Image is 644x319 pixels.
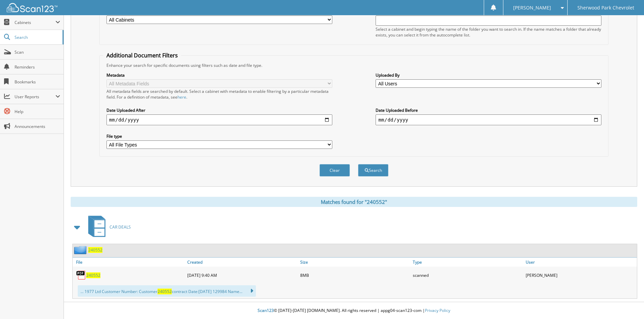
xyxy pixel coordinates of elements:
img: PDF.png [76,270,86,280]
span: [PERSON_NAME] [513,6,551,10]
div: © [DATE]-[DATE] [DOMAIN_NAME]. All rights reserved | appg04-scan123-com | [64,302,644,319]
span: CAR DEALS [110,224,131,230]
a: 240552 [88,247,102,253]
span: Sherwood Park Chevrolet [577,6,634,10]
label: Date Uploaded Before [376,107,601,113]
div: [PERSON_NAME] [524,268,637,282]
img: scan123-logo-white.svg [7,3,57,12]
span: Scan [15,49,60,55]
input: start [106,114,332,125]
input: end [376,114,601,125]
span: Reminders [15,64,60,70]
a: 240552 [86,272,100,278]
div: All metadata fields are searched by default. Select a cabinet with metadata to enable filtering b... [106,88,332,100]
span: Help [15,109,60,114]
a: CAR DEALS [84,214,131,240]
a: Privacy Policy [425,308,450,313]
span: 240552 [158,289,172,294]
a: Type [411,258,524,267]
label: Uploaded By [376,72,601,78]
iframe: Chat Widget [610,287,644,319]
label: File type [106,133,332,139]
a: Created [186,258,299,267]
label: Date Uploaded After [106,107,332,113]
img: folder2.png [74,246,88,254]
a: here [177,94,186,100]
label: Metadata [106,72,332,78]
a: File [73,258,186,267]
span: Cabinets [15,20,55,25]
div: scanned [411,268,524,282]
span: Announcements [15,124,60,129]
div: Select a cabinet and begin typing the name of the folder you want to search in. If the name match... [376,26,601,38]
span: User Reports [15,94,55,100]
span: Scan123 [258,308,274,313]
div: Matches found for "240552" [71,197,637,207]
span: Search [15,34,59,40]
div: [DATE] 9:40 AM [186,268,299,282]
span: Bookmarks [15,79,60,85]
div: Enhance your search for specific documents using filters such as date and file type. [103,62,605,68]
legend: Additional Document Filters [103,52,181,59]
a: User [524,258,637,267]
div: ... 1977 Ltd Customer Number: Customer contract Date:[DATE] 129984 Name... [78,285,256,297]
div: 8MB [299,268,411,282]
button: Search [358,164,388,177]
a: Size [299,258,411,267]
button: Clear [319,164,350,177]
